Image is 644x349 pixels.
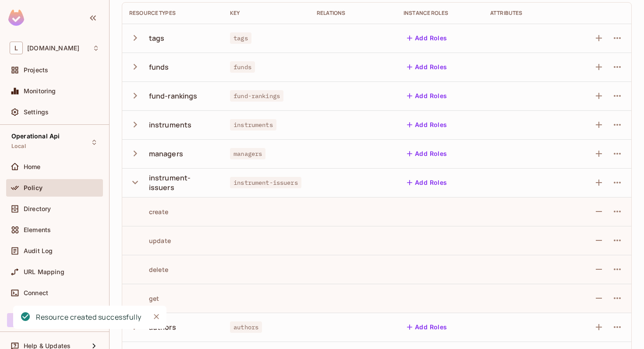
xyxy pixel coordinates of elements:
div: update [129,236,171,245]
span: Settings [24,109,49,116]
div: funds [149,62,169,72]
div: Attributes [490,10,563,17]
span: Elements [24,226,51,233]
span: Local [11,143,26,150]
div: Resource created successfully [36,312,142,323]
span: Projects [24,67,48,74]
span: Directory [24,205,51,212]
button: Add Roles [403,60,451,74]
div: Resource Types [129,10,216,17]
div: get [129,294,159,303]
button: Add Roles [403,89,451,103]
div: fund-rankings [149,91,198,101]
div: Instance roles [403,10,476,17]
span: fund-rankings [230,90,283,102]
button: Add Roles [403,118,451,132]
div: instruments [149,120,192,130]
div: tags [149,33,165,43]
span: Policy [24,184,42,191]
button: Close [150,310,163,323]
div: managers [149,149,183,159]
button: Add Roles [403,147,451,161]
div: instrument-issuers [149,173,216,192]
div: Relations [317,10,389,17]
span: L [10,42,23,54]
span: Home [24,163,41,170]
span: Operational Api [11,133,60,140]
span: authors [230,321,262,333]
span: Workspace: lakpa.cl [27,45,79,52]
span: instrument-issuers [230,177,301,188]
span: tags [230,32,251,44]
button: Add Roles [403,31,451,45]
span: URL Mapping [24,268,64,275]
button: Add Roles [403,176,451,190]
span: Monitoring [24,88,56,95]
div: delete [129,265,168,274]
span: funds [230,61,255,73]
span: Connect [24,289,48,296]
div: Key [230,10,303,17]
span: managers [230,148,265,159]
img: SReyMgAAAABJRU5ErkJggg== [8,10,24,26]
span: Audit Log [24,247,53,254]
button: Add Roles [403,320,451,334]
span: instruments [230,119,276,130]
div: create [129,208,168,216]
